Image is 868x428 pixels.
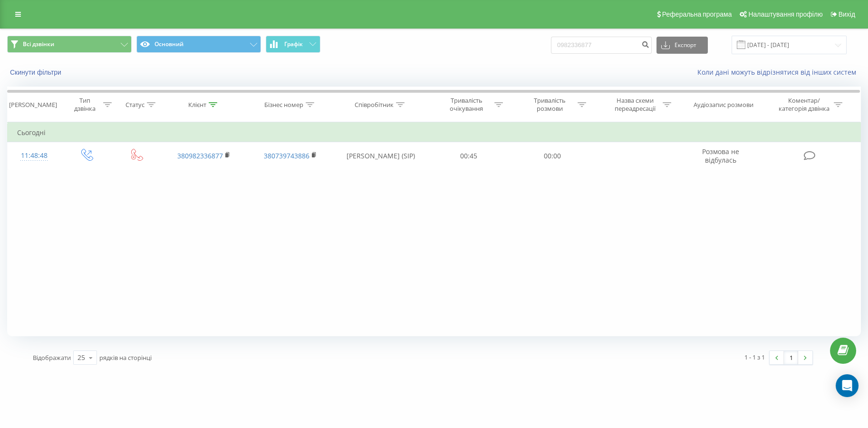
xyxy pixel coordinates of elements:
span: Графік [284,41,303,48]
span: Вихід [839,10,855,18]
a: 380739743886 [264,151,309,160]
td: [PERSON_NAME] (SIP) [334,142,427,170]
span: Всі дзвінки [23,40,54,48]
div: Бізнес номер [264,101,303,109]
div: Тривалість очікування [441,97,492,113]
div: 25 [77,353,85,362]
div: [PERSON_NAME] [9,101,57,109]
button: Експорт [656,37,708,54]
a: 1 [784,351,798,364]
span: Налаштування профілю [748,10,822,18]
a: Коли дані можуть відрізнятися вiд інших систем [697,68,861,77]
div: Коментар/категорія дзвінка [776,97,831,113]
div: Open Intercom Messenger [836,374,858,397]
div: Співробітник [355,101,394,109]
div: Тривалість розмови [524,97,575,113]
span: Реферальна програма [662,10,732,18]
div: 11:48:48 [17,146,51,165]
span: Розмова не відбулась [702,147,739,165]
button: Скинути фільтри [7,68,66,77]
td: 00:00 [511,142,594,170]
button: Основний [136,36,261,53]
div: Клієнт [188,101,206,109]
span: Відображати [33,353,71,362]
td: 00:45 [427,142,511,170]
input: Пошук за номером [551,37,652,54]
td: Сьогодні [8,123,861,142]
a: 380982336877 [177,151,223,160]
button: Графік [266,36,320,53]
button: Всі дзвінки [7,36,132,53]
div: Статус [125,101,145,109]
div: Назва схеми переадресації [609,97,660,113]
div: 1 - 1 з 1 [744,352,765,362]
div: Тип дзвінка [69,97,100,113]
span: рядків на сторінці [99,353,152,362]
div: Аудіозапис розмови [694,101,753,109]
